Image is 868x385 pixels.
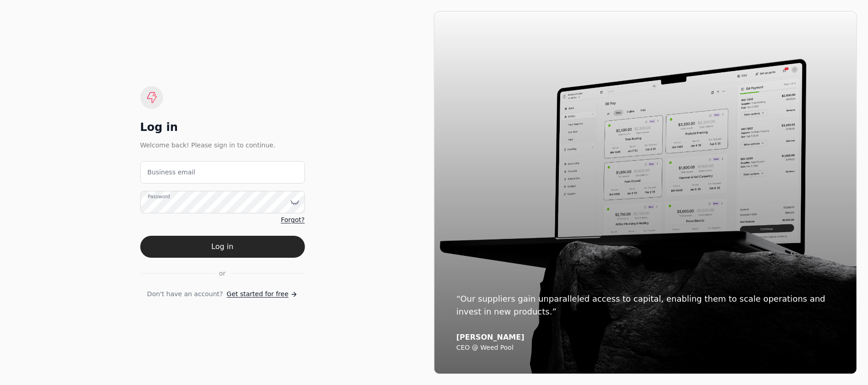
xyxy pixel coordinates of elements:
div: [PERSON_NAME] [456,333,835,342]
label: Password [147,193,170,201]
a: Get started for free [227,289,298,299]
div: “Our suppliers gain unparalleled access to capital, enabling them to scale operations and invest ... [456,293,835,318]
span: or [219,269,225,278]
div: Log in [140,120,305,135]
span: Get started for free [227,289,289,299]
button: Log in [140,236,305,258]
span: Don't have an account? [147,289,223,299]
a: Forgot? [281,215,305,225]
label: Business email [147,168,195,177]
div: Welcome back! Please sign in to continue. [140,140,305,150]
div: CEO @ Weed Pool [456,344,835,352]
